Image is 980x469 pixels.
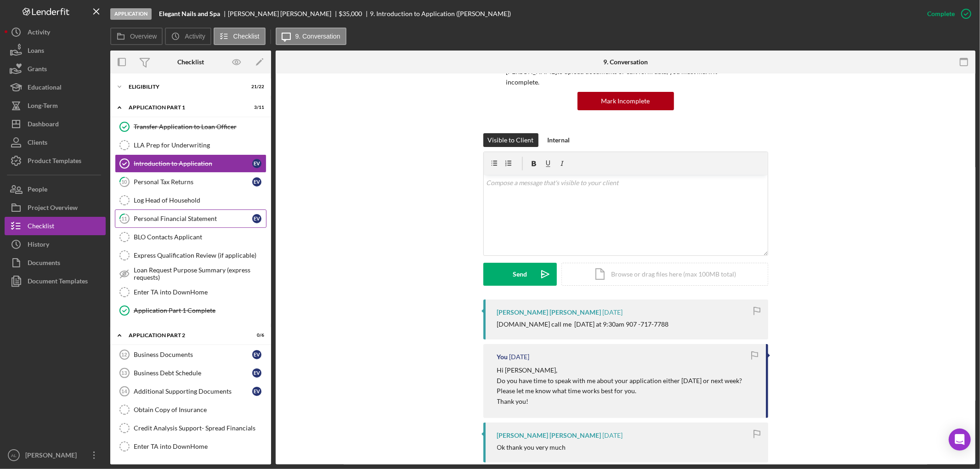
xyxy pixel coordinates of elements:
div: Enter TA into DownHome [134,443,266,450]
div: Complete [927,5,955,23]
div: People [28,180,47,201]
a: Enter TA into DownHome [115,437,266,456]
button: Activity [165,28,211,45]
a: LLA Prep for Underwriting [115,136,266,154]
div: Personal Tax Returns [134,178,252,186]
div: Checklist [28,217,54,237]
a: Credit Analysis Support- Spread Financials [115,419,266,437]
tspan: 13 [121,370,127,376]
time: 2025-09-25 17:12 [603,309,623,316]
div: Mark Incomplete [601,92,650,110]
div: LLA Prep for Underwriting [134,141,266,149]
div: 3 / 11 [248,105,264,110]
div: [PERSON_NAME] [PERSON_NAME] [228,10,339,17]
a: Introduction to ApplicationEV [115,154,266,173]
div: Application Part 2 [129,333,241,338]
div: Introduction to Application [134,160,252,167]
div: Application Part 1 [129,105,241,110]
button: Document Templates [5,272,106,290]
div: Document Templates [28,272,88,293]
p: Thank you! [497,396,757,407]
div: Application Part 1 Complete [134,307,266,314]
button: Checklist [5,217,106,235]
button: Overview [110,28,163,45]
a: Application Part 1 Complete [115,301,266,320]
div: 9. Introduction to Application ([PERSON_NAME]) [370,10,511,17]
div: 21 / 22 [248,84,264,90]
div: BLO Contacts Applicant [134,233,266,241]
p: Do you have time to speak with me about your application either [DATE] or next week? Please let m... [497,376,757,396]
div: Product Templates [28,152,81,172]
div: Visible to Client [488,133,534,147]
button: Grants [5,60,106,78]
a: Loan Request Purpose Summary (express requests) [115,265,266,283]
time: 2025-09-25 17:10 [510,353,530,361]
a: Enter TA into DownHome [115,283,266,301]
button: Educational [5,78,106,96]
label: Overview [130,33,157,40]
div: Project Overview [28,198,78,219]
div: E V [252,368,261,378]
div: Eligibility [129,84,241,90]
div: History [28,235,49,256]
a: 12Business DocumentsEV [115,345,266,364]
a: 10Personal Tax ReturnsEV [115,173,266,191]
div: Business Debt Schedule [134,369,252,377]
button: Checklist [214,28,266,45]
div: [DOMAIN_NAME] call me [DATE] at 9:30am 907 -717-7788 [497,321,669,328]
button: History [5,235,106,254]
tspan: 11 [122,215,127,221]
div: Dashboard [28,115,59,136]
span: $35,000 [339,10,363,17]
div: Personal Financial Statement [134,215,252,222]
button: Activity [5,23,106,41]
div: Send [513,263,527,286]
div: Express Qualification Review (if applicable) [134,252,266,259]
div: Educational [28,78,62,99]
button: Clients [5,133,106,152]
div: Application [110,8,152,20]
button: Long-Term [5,96,106,115]
button: Documents [5,254,106,272]
div: [PERSON_NAME] [PERSON_NAME] [497,432,601,439]
div: Transfer Application to Loan Officer [134,123,266,130]
div: [PERSON_NAME] [PERSON_NAME] [497,309,601,316]
div: Internal [548,133,570,147]
div: Long-Term [28,96,58,117]
div: Business Documents [134,351,252,358]
div: E V [252,159,261,168]
a: 14Additional Supporting DocumentsEV [115,382,266,401]
button: Mark Incomplete [578,92,674,110]
div: Loan Request Purpose Summary (express requests) [134,266,266,281]
div: Credit Analysis Support- Spread Financials [134,424,266,432]
div: Additional Supporting Documents [134,388,252,395]
text: AL [11,453,17,458]
div: 0 / 6 [248,333,264,338]
div: 9. Conversation [603,58,648,66]
button: Complete [918,5,975,23]
button: Product Templates [5,152,106,170]
div: Log Head of Household [134,197,266,204]
a: Transfer Application to Loan Officer [115,118,266,136]
div: E V [252,214,261,223]
p: Hi [PERSON_NAME], [497,365,757,375]
button: Project Overview [5,198,106,217]
tspan: 14 [121,389,127,394]
button: 9. Conversation [276,28,346,45]
label: Activity [185,33,205,40]
a: Log Head of Household [115,191,266,209]
button: People [5,180,106,198]
div: Obtain Copy of Insurance [134,406,266,413]
div: Enter TA into DownHome [134,288,266,296]
button: Send [483,263,557,286]
div: Documents [28,254,60,274]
